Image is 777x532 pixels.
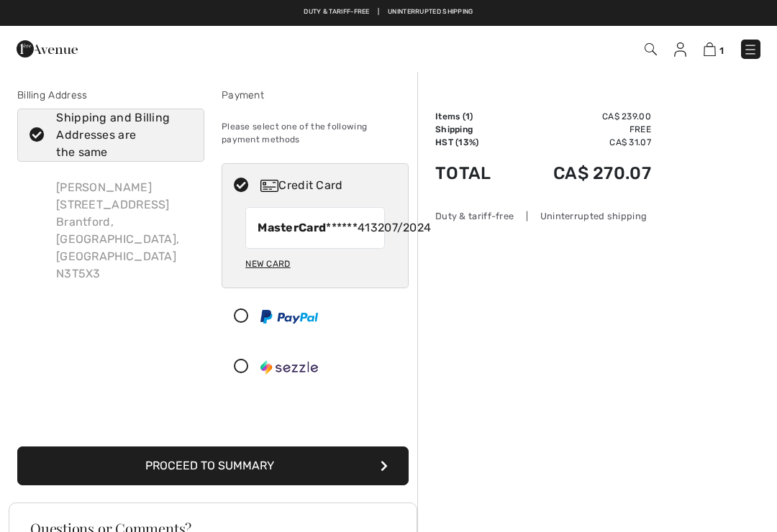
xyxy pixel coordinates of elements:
td: CA$ 31.07 [514,136,651,149]
img: 1ère Avenue [17,35,78,63]
img: PayPal [260,310,318,324]
a: 1ère Avenue [17,41,78,55]
span: 07/2024 [384,219,431,237]
img: Credit Card [260,180,278,192]
strong: MasterCard [258,221,326,234]
td: HST (13%) [435,136,514,149]
div: Please select one of the following payment methods [222,109,409,157]
span: 1 [465,111,470,121]
td: Total [435,149,514,198]
div: Billing Address [17,88,204,103]
td: CA$ 239.00 [514,110,651,123]
div: Shipping and Billing Addresses are the same [56,109,183,161]
div: Credit Card [260,177,399,194]
div: New Card [245,252,290,276]
a: 1 [704,40,724,58]
img: Shopping Bag [704,42,716,56]
div: Duty & tariff-free | Uninterrupted shipping [435,209,651,223]
td: Shipping [435,123,514,136]
td: Free [514,123,651,136]
div: Payment [222,88,409,103]
button: Proceed to Summary [17,446,409,485]
img: Sezzle [260,360,318,375]
td: Items ( ) [435,110,514,123]
td: CA$ 270.07 [514,149,651,198]
img: Search [645,43,657,55]
div: [PERSON_NAME] [STREET_ADDRESS] Brantford, [GEOGRAPHIC_DATA], [GEOGRAPHIC_DATA] N3T5X3 [45,168,204,294]
img: Menu [743,42,758,57]
span: 1 [719,45,724,56]
img: My Info [674,42,686,57]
